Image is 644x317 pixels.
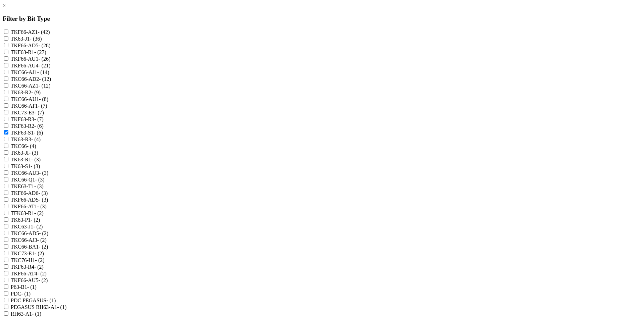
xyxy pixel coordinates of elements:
label: TKE63-T1 [11,183,44,189]
label: TKC66 [11,143,36,149]
span: - (9) [31,90,41,95]
span: - (2) [33,224,43,229]
label: TKC73-E1 [11,251,44,256]
label: PDC PEGASUS [11,298,56,303]
span: - (4) [27,143,36,149]
span: - (2) [31,217,40,223]
label: TKF63-R4 [11,264,44,270]
span: - (36) [30,36,42,42]
label: TKC66-Q1 [11,177,45,182]
label: TKC66-AT1 [11,103,47,109]
label: TK63-S1 [11,163,40,169]
label: TKC66-BA1 [11,244,48,250]
span: - (2) [38,277,48,283]
label: TKC66-AD5 [11,230,48,236]
span: - (2) [39,244,48,250]
label: TKF66-AZ1 [11,29,50,35]
label: TK63-P1 [11,217,40,223]
label: TKF66-AU4 [11,63,51,68]
label: TKF66-AD6 [11,190,48,196]
span: - (7) [38,103,47,109]
label: TKC66-AU1 [11,96,48,102]
label: TKC73-E3 [11,110,44,115]
span: - (6) [34,123,44,129]
label: PDC [11,291,31,297]
span: - (2) [34,264,44,270]
label: TKF66-AT4 [11,271,47,276]
label: PEGASUS RH63-A1 [11,304,66,310]
span: - (4) [31,137,41,142]
label: TKF63-R3 [11,116,44,122]
span: - (2) [37,237,47,243]
span: - (7) [35,110,44,115]
span: - (1) [27,284,37,290]
label: P63-B1 [11,284,37,290]
label: TKF66-AD5 [11,43,51,48]
label: TKC66-AU3 [11,170,48,176]
span: - (6) [34,130,43,136]
span: - (1) [32,311,41,317]
label: TKF66-AU5 [11,277,48,283]
span: - (3) [39,170,48,176]
span: - (1) [46,298,56,303]
span: - (2) [34,210,44,216]
h3: Filter by Bit Type [3,15,641,22]
a: × [3,3,6,8]
span: - (3) [34,183,44,189]
label: TFK63-R1 [11,210,44,216]
label: TK63-R2 [11,90,41,95]
span: - (3) [29,150,38,156]
span: - (1) [21,291,31,297]
label: TKF63-R2 [11,123,44,129]
span: - (2) [39,230,48,236]
label: RH63-A1 [11,311,41,317]
span: - (1) [57,304,66,310]
span: - (2) [35,251,44,256]
span: - (3) [39,197,48,203]
span: - (28) [38,43,50,48]
label: TK63-R3 [11,137,41,142]
label: TKF63-S1 [11,130,43,136]
span: - (7) [34,116,44,122]
span: - (3) [38,190,48,196]
span: - (8) [39,96,48,102]
label: TKF66-AU1 [11,56,51,62]
span: - (42) [38,29,50,35]
span: - (14) [37,69,49,75]
span: - (3) [37,204,47,209]
span: - (3) [31,163,40,169]
span: - (3) [31,157,41,162]
span: - (12) [38,83,50,89]
label: TKF66-ADS [11,197,48,203]
span: - (12) [39,76,51,82]
label: TKC66-AJ1 [11,69,49,75]
label: TKC63-J1 [11,224,43,229]
label: TK63-JI [11,150,38,156]
label: TKC76-H1 [11,257,45,263]
span: - (21) [38,63,50,68]
label: TKF66-AT1 [11,204,47,209]
label: TKF63-R1 [11,49,46,55]
label: TKC66-AD2 [11,76,51,82]
span: - (2) [37,271,47,276]
label: TKC66-AZ1 [11,83,51,89]
span: - (2) [35,257,45,263]
span: - (26) [38,56,50,62]
span: - (3) [35,177,45,182]
label: TK63-R1 [11,157,41,162]
label: TKC66-AJ3 [11,237,47,243]
label: TK63-J1 [11,36,42,42]
span: - (27) [34,49,46,55]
